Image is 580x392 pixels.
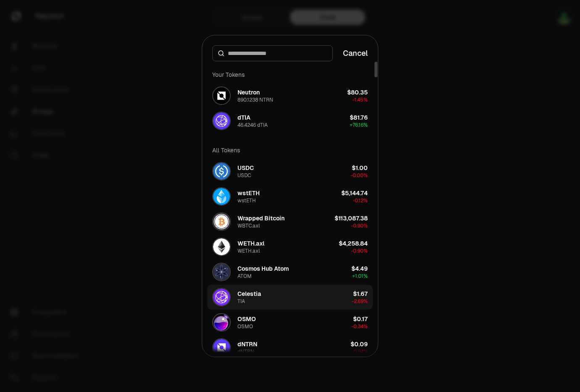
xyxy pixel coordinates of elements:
img: TIA Logo [213,289,230,306]
div: Cosmos Hub Atom [237,264,289,273]
div: OSMO [237,323,253,330]
span: -0.90% [351,248,368,254]
div: Your Tokens [207,66,373,83]
div: $80.35 [347,88,368,97]
button: dTIA LogodTIA46.4246 dTIA$81.76+76.16% [207,108,373,133]
div: $113,087.38 [335,214,368,222]
img: OSMO Logo [213,314,230,331]
button: ATOM LogoCosmos Hub AtomATOM$4.49+1.01% [207,259,373,285]
span: + 76.16% [350,122,368,128]
button: USDC LogoUSDCUSDC$1.00-0.00% [207,159,373,184]
div: 890.1238 NTRN [237,97,273,103]
img: dNTRN Logo [213,339,230,356]
div: ATOM [237,273,252,280]
button: WBTC.axl LogoWrapped BitcoinWBTC.axl$113,087.38-0.90% [207,209,373,234]
div: wstETH [237,197,256,204]
img: dTIA Logo [213,112,230,129]
div: Neutron [237,88,260,97]
div: dNTRN [237,348,254,355]
button: NTRN LogoNeutron890.1238 NTRN$80.35-1.45% [207,83,373,108]
img: wstETH Logo [213,188,230,205]
span: -1.45% [352,97,368,103]
div: USDC [237,164,254,172]
button: dNTRN LogodNTRNdNTRN$0.09-0.94% [207,335,373,360]
div: $5,144.74 [341,189,368,197]
button: TIA LogoCelestiaTIA$1.67-2.69% [207,285,373,310]
span: -0.00% [351,172,368,179]
div: Celestia [237,290,261,298]
div: dNTRN [237,340,257,348]
button: wstETH LogowstETHwstETH$5,144.74-0.12% [207,184,373,209]
button: OSMO LogoOSMOOSMO$0.17-0.34% [207,310,373,335]
div: 46.4246 dTIA [237,122,268,128]
div: All Tokens [207,142,373,159]
div: $1.00 [352,164,368,172]
div: $4,258.84 [339,239,368,248]
div: dTIA [237,113,250,122]
div: $0.17 [353,315,368,323]
span: -0.34% [351,323,368,330]
button: WETH.axl LogoWETH.axlWETH.axl$4,258.84-0.90% [207,234,373,259]
div: OSMO [237,315,256,323]
div: wstETH [237,189,260,197]
span: + 1.01% [352,273,368,280]
div: $81.76 [350,113,368,122]
img: WBTC.axl Logo [213,213,230,230]
span: -0.12% [353,197,368,204]
img: NTRN Logo [213,87,230,104]
div: WETH.axl [237,248,260,254]
div: WBTC.axl [237,222,260,229]
img: ATOM Logo [213,264,230,280]
div: Wrapped Bitcoin [237,214,285,222]
div: $4.49 [351,264,368,273]
img: USDC Logo [213,163,230,180]
div: WETH.axl [237,239,264,248]
button: Cancel [343,47,368,59]
div: TIA [237,298,245,305]
div: USDC [237,172,251,179]
span: -2.69% [352,298,368,305]
img: WETH.axl Logo [213,238,230,255]
span: -0.90% [351,222,368,229]
div: $0.09 [351,340,368,348]
div: $1.67 [353,290,368,298]
span: -0.94% [351,348,368,355]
